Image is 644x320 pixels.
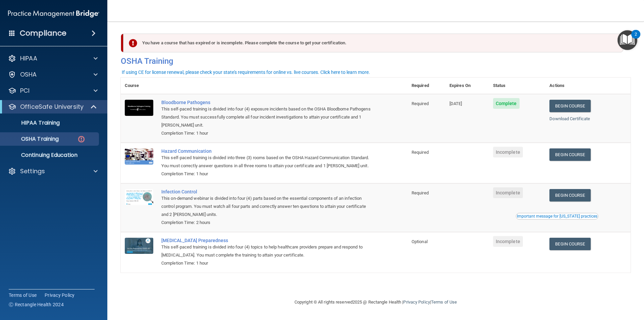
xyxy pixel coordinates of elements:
div: Completion Time: 1 hour [161,170,374,178]
span: Optional [412,239,428,244]
p: HIPAA Training [4,120,60,126]
p: Continuing Education [4,152,96,158]
span: Complete [493,98,520,109]
a: Begin Course [549,238,590,250]
a: [MEDICAL_DATA] Preparedness [161,238,374,243]
button: Read this if you are a dental practitioner in the state of CA [516,213,598,220]
h4: Compliance [20,29,66,38]
a: OfficeSafe University [8,103,97,111]
th: Required [408,78,445,94]
span: Incomplete [493,147,523,157]
div: 2 [635,34,637,43]
a: Begin Course [549,148,590,161]
a: PCI [8,87,98,95]
a: Hazard Communication [161,148,374,154]
span: Ⓒ Rectangle Health 2024 [9,301,64,308]
div: This self-paced training is divided into four (4) exposure incidents based on the OSHA Bloodborne... [161,105,374,129]
th: Actions [545,78,631,94]
div: If using CE for license renewal, please check your state's requirements for online vs. live cours... [122,70,370,75]
a: Begin Course [549,100,590,112]
div: This on-demand webinar is divided into four (4) parts based on the essential components of an inf... [161,194,374,219]
img: exclamation-circle-solid-danger.72ef9ffc.png [129,39,137,47]
button: If using CE for license renewal, please check your state's requirements for online vs. live cours... [121,69,371,76]
span: Required [412,190,429,195]
a: HIPAA [8,54,98,62]
div: Important message for [US_STATE] practices [517,214,597,218]
h4: OSHA Training [121,56,631,66]
p: HIPAA [20,54,37,62]
p: OfficeSafe University [20,103,84,111]
a: Privacy Policy [403,300,430,305]
a: Bloodborne Pathogens [161,100,374,105]
a: Download Certificate [549,116,590,121]
div: Copyright © All rights reserved 2025 @ Rectangle Health | | [253,291,498,313]
a: Infection Control [161,189,374,194]
th: Course [121,78,157,94]
p: Settings [20,167,45,175]
span: Required [412,101,429,106]
button: Open Resource Center, 2 new notifications [618,30,637,50]
div: This self-paced training is divided into three (3) rooms based on the OSHA Hazard Communication S... [161,154,374,170]
img: danger-circle.6113f641.png [77,135,86,143]
a: Privacy Policy [45,292,75,299]
span: Required [412,150,429,155]
div: Completion Time: 1 hour [161,129,374,137]
a: Begin Course [549,189,590,201]
span: [DATE] [449,101,462,106]
div: You have a course that has expired or is incomplete. Please complete the course to get your certi... [123,34,623,52]
span: Incomplete [493,236,523,247]
p: PCI [20,87,30,95]
img: PMB logo [8,7,99,20]
div: Completion Time: 1 hour [161,259,374,267]
a: Settings [8,167,98,175]
a: Terms of Use [9,292,37,299]
div: Completion Time: 2 hours [161,219,374,227]
p: OSHA Training [4,136,59,142]
div: This self-paced training is divided into four (4) topics to help healthcare providers prepare and... [161,243,374,259]
span: Incomplete [493,187,523,198]
iframe: Drift Widget Chat Controller [528,272,636,299]
th: Expires On [445,78,489,94]
th: Status [489,78,546,94]
p: OSHA [20,71,37,79]
a: OSHA [8,71,98,79]
a: Terms of Use [431,300,457,305]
